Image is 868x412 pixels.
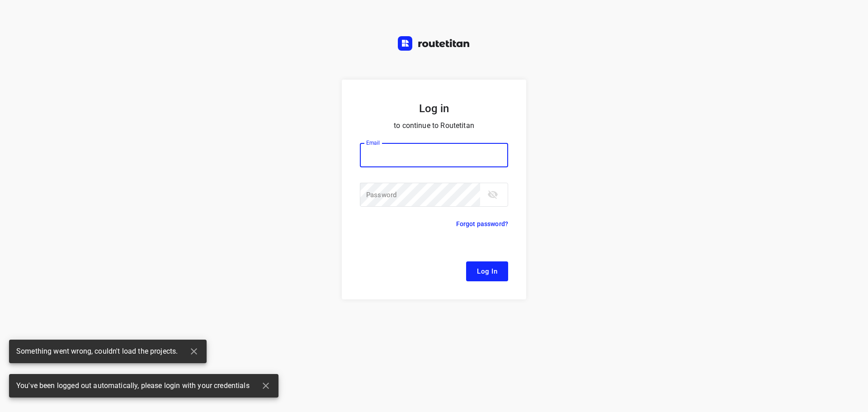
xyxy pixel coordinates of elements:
button: Log In [466,261,508,281]
p: to continue to Routetitan [360,119,508,132]
span: Something went wrong, couldn't load the projects. [16,346,178,357]
p: Forgot password? [456,218,508,229]
button: toggle password visibility [484,185,502,204]
span: You've been logged out automatically, please login with your credentials [16,381,250,391]
h5: Log in [360,101,508,116]
span: Log In [477,265,497,277]
img: Routetitan [398,36,470,51]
